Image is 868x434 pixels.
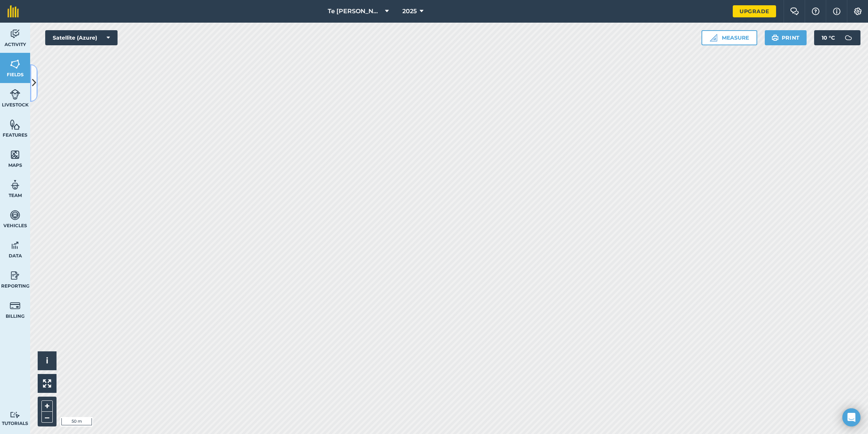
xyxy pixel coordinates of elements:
img: svg+xml;base64,PD94bWwgdmVyc2lvbj0iMS4wIiBlbmNvZGluZz0idXRmLTgiPz4KPCEtLSBHZW5lcmF0b3I6IEFkb2JlIE... [10,179,20,191]
a: Upgrade [733,5,776,17]
img: svg+xml;base64,PD94bWwgdmVyc2lvbj0iMS4wIiBlbmNvZGluZz0idXRmLTgiPz4KPCEtLSBHZW5lcmF0b3I6IEFkb2JlIE... [10,411,20,419]
img: A cog icon [853,8,862,15]
button: – [41,412,53,423]
img: svg+xml;base64,PD94bWwgdmVyc2lvbj0iMS4wIiBlbmNvZGluZz0idXRmLTgiPz4KPCEtLSBHZW5lcmF0b3I6IEFkb2JlIE... [10,89,20,100]
button: Satellite (Azure) [45,30,118,45]
span: 2025 [402,7,417,16]
img: Ruler icon [710,34,717,42]
button: i [38,351,57,370]
button: 10 °C [814,30,860,45]
img: svg+xml;base64,PHN2ZyB4bWxucz0iaHR0cDovL3d3dy53My5vcmcvMjAwMC9zdmciIHdpZHRoPSIxNyIgaGVpZ2h0PSIxNy... [833,7,840,16]
button: Measure [701,30,757,45]
img: svg+xml;base64,PD94bWwgdmVyc2lvbj0iMS4wIiBlbmNvZGluZz0idXRmLTgiPz4KPCEtLSBHZW5lcmF0b3I6IEFkb2JlIE... [10,240,20,251]
img: svg+xml;base64,PD94bWwgdmVyc2lvbj0iMS4wIiBlbmNvZGluZz0idXRmLTgiPz4KPCEtLSBHZW5lcmF0b3I6IEFkb2JlIE... [10,300,20,311]
img: svg+xml;base64,PHN2ZyB4bWxucz0iaHR0cDovL3d3dy53My5vcmcvMjAwMC9zdmciIHdpZHRoPSIxOSIgaGVpZ2h0PSIyNC... [772,33,779,42]
img: svg+xml;base64,PHN2ZyB4bWxucz0iaHR0cDovL3d3dy53My5vcmcvMjAwMC9zdmciIHdpZHRoPSI1NiIgaGVpZ2h0PSI2MC... [10,58,20,70]
button: Print [765,30,807,45]
img: svg+xml;base64,PHN2ZyB4bWxucz0iaHR0cDovL3d3dy53My5vcmcvMjAwMC9zdmciIHdpZHRoPSI1NiIgaGVpZ2h0PSI2MC... [10,149,20,160]
span: Te [PERSON_NAME] [328,7,382,16]
img: fieldmargin Logo [8,5,19,17]
img: Four arrows, one pointing top left, one top right, one bottom right and the last bottom left [43,379,51,388]
img: Two speech bubbles overlapping with the left bubble in the forefront [790,8,799,15]
img: svg+xml;base64,PD94bWwgdmVyc2lvbj0iMS4wIiBlbmNvZGluZz0idXRmLTgiPz4KPCEtLSBHZW5lcmF0b3I6IEFkb2JlIE... [10,28,20,40]
img: svg+xml;base64,PD94bWwgdmVyc2lvbj0iMS4wIiBlbmNvZGluZz0idXRmLTgiPz4KPCEtLSBHZW5lcmF0b3I6IEFkb2JlIE... [841,30,856,45]
span: 10 ° C [822,30,835,45]
button: + [41,400,53,412]
div: Open Intercom Messenger [842,408,860,426]
img: svg+xml;base64,PD94bWwgdmVyc2lvbj0iMS4wIiBlbmNvZGluZz0idXRmLTgiPz4KPCEtLSBHZW5lcmF0b3I6IEFkb2JlIE... [10,209,20,221]
img: svg+xml;base64,PD94bWwgdmVyc2lvbj0iMS4wIiBlbmNvZGluZz0idXRmLTgiPz4KPCEtLSBHZW5lcmF0b3I6IEFkb2JlIE... [10,270,20,281]
img: A question mark icon [811,8,820,15]
span: i [46,356,48,365]
img: svg+xml;base64,PHN2ZyB4bWxucz0iaHR0cDovL3d3dy53My5vcmcvMjAwMC9zdmciIHdpZHRoPSI1NiIgaGVpZ2h0PSI2MC... [10,119,20,130]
